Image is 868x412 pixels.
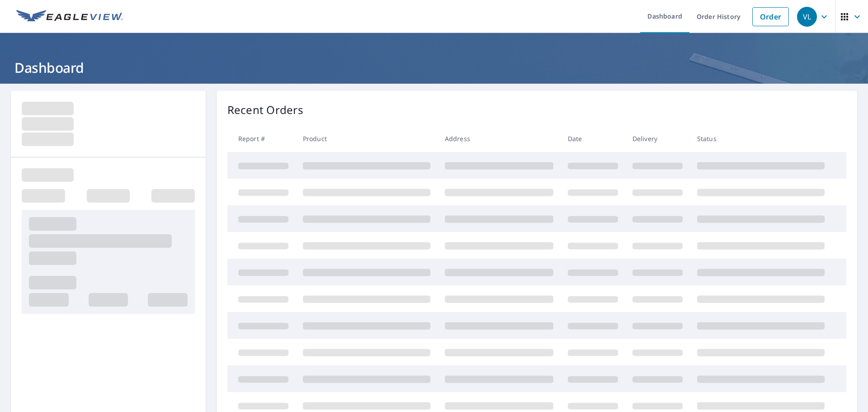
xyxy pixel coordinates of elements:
[690,125,832,152] th: Status
[561,125,625,152] th: Date
[797,7,817,27] div: VL
[752,7,789,26] a: Order
[227,125,296,152] th: Report #
[11,58,857,77] h1: Dashboard
[625,125,690,152] th: Delivery
[438,125,561,152] th: Address
[16,10,123,24] img: EV Logo
[227,102,303,118] p: Recent Orders
[296,125,438,152] th: Product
